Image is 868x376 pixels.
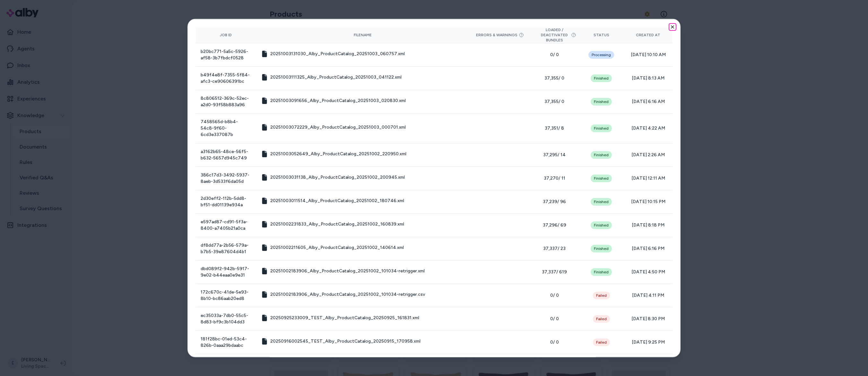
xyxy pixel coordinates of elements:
[195,90,256,113] td: 8c806512-369c-52ec-a2d0-93f58b883a96
[270,221,404,227] span: 20251002231833_Alby_ProductCatalog_20251002_160839.xml
[535,152,574,158] span: 37,295 / 14
[270,174,405,181] span: 20251003031138_Alby_ProductCatalog_20251002_200945.xml
[270,315,419,321] span: 20250925233009_TEST_Alby_ProductCatalog_20250925_161831.xml
[195,43,256,66] td: b20bc771-5a5c-5926-af58-3b7fbdcf0528
[629,152,667,158] span: [DATE] 2:26 AM
[261,291,425,298] button: 20251002183906_Alby_ProductCatalog_20251002_101034-retrigger.csv
[270,338,421,345] span: 20250916002545_TEST_Alby_ProductCatalog_20250915_170958.xml
[270,51,405,57] span: 20251003131030_Alby_ProductCatalog_20251003_060757.xml
[535,269,574,275] span: 37,337 / 619
[195,66,256,90] td: b49f4e8f-7355-5f84-afc3-ce90606391bc
[629,245,667,252] span: [DATE] 6:16 PM
[270,198,404,204] span: 20251003011514_Alby_ProductCatalog_20251002_180746.xml
[629,32,667,38] div: Created At
[593,292,610,299] button: Failed
[535,245,574,252] span: 37,337 / 23
[535,98,574,105] span: 37,355 / 0
[261,98,406,104] button: 20251003091656_Alby_ProductCatalog_20251003_020830.xml
[629,316,667,322] span: [DATE] 8:30 PM
[195,330,256,354] td: 181f28bc-01ed-53c4-826b-0aaa29bdaabc
[629,269,667,275] span: [DATE] 4:50 PM
[195,190,256,213] td: 2d30eff2-112b-5dd8-bf51-dd01139e934a
[261,198,404,204] button: 20251003011514_Alby_ProductCatalog_20251002_180746.xml
[591,245,612,252] div: Finished
[270,74,402,81] span: 20251003111325_Alby_ProductCatalog_20251003_041122.xml
[261,174,405,181] button: 20251003031138_Alby_ProductCatalog_20251002_200945.xml
[591,124,612,132] div: Finished
[591,175,612,182] div: Finished
[535,175,574,182] span: 37,270 / 11
[201,32,251,38] div: Job ID
[629,292,667,299] span: [DATE] 4:11 PM
[591,221,612,229] div: Finished
[195,113,256,143] td: 7458565d-b8b4-54c8-9f60-6cd3e337087b
[593,315,610,323] button: Failed
[629,98,667,105] span: [DATE] 6:16 AM
[591,268,612,276] div: Finished
[261,32,464,38] div: Filename
[629,125,667,132] span: [DATE] 4:22 AM
[588,51,614,59] div: Processing
[261,124,406,131] button: 20251003072229_Alby_ProductCatalog_20251003_000701.xml
[195,167,256,190] td: 386c17d3-3492-5937-8aeb-3d533f6da05d
[270,98,406,104] span: 20251003091656_Alby_ProductCatalog_20251003_020830.xml
[261,221,404,227] button: 20251002231833_Alby_ProductCatalog_20251002_160839.xml
[591,98,612,106] div: Finished
[261,315,419,321] button: 20250925233009_TEST_Alby_ProductCatalog_20250925_161831.xml
[270,291,425,298] span: 20251002183906_Alby_ProductCatalog_20251002_101034-retrigger.csv
[629,222,667,228] span: [DATE] 8:18 PM
[629,52,667,58] span: [DATE] 10:10 AM
[261,244,404,251] button: 20251002211605_Alby_ProductCatalog_20251002_140614.xml
[195,143,256,167] td: a3162b65-48ce-56f5-b632-5657d945c749
[591,151,612,159] div: Finished
[535,52,574,58] span: 0 / 0
[261,268,425,274] button: 20251002183906_Alby_ProductCatalog_20251002_101034-retrigger.xml
[270,244,404,251] span: 20251002211605_Alby_ProductCatalog_20251002_140614.xml
[195,213,256,237] td: e597ad87-cd91-5f3a-8400-a7405b21a0ca
[261,74,402,81] button: 20251003111325_Alby_ProductCatalog_20251003_041122.xml
[535,222,574,228] span: 37,296 / 69
[476,32,524,38] button: Errors & Warnings
[591,74,612,82] div: Finished
[591,198,612,206] div: Finished
[535,125,574,132] span: 37,351 / 8
[535,292,574,299] span: 0 / 0
[195,237,256,260] td: df8dd77a-2b56-579a-b7b5-39e87604d4b1
[535,199,574,205] span: 37,239 / 96
[535,316,574,322] span: 0 / 0
[270,124,406,131] span: 20251003072229_Alby_ProductCatalog_20251003_000701.xml
[593,338,610,346] button: Failed
[261,338,421,345] button: 20250916002545_TEST_Alby_ProductCatalog_20250915_170958.xml
[535,27,574,43] button: Loaded / Deactivated Bundles
[195,284,256,307] td: 172c670c-41de-5e93-8b10-bc86aab20ed8
[629,75,667,81] span: [DATE] 8:13 AM
[270,268,425,274] span: 20251002183906_Alby_ProductCatalog_20251002_101034-retrigger.xml
[584,32,619,38] div: Status
[195,307,256,330] td: ec35033a-7db0-55c5-8d83-bf9c3b104dd3
[629,199,667,205] span: [DATE] 10:15 PM
[270,151,406,157] span: 20251003052649_Alby_ProductCatalog_20251002_220950.xml
[261,51,405,57] button: 20251003131030_Alby_ProductCatalog_20251003_060757.xml
[535,75,574,81] span: 37,355 / 0
[629,175,667,182] span: [DATE] 12:11 AM
[535,339,574,346] span: 0 / 0
[261,151,406,157] button: 20251003052649_Alby_ProductCatalog_20251002_220950.xml
[629,339,667,346] span: [DATE] 9:25 PM
[195,260,256,284] td: dbd089f2-942b-5917-9e02-b44eaa0e9e31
